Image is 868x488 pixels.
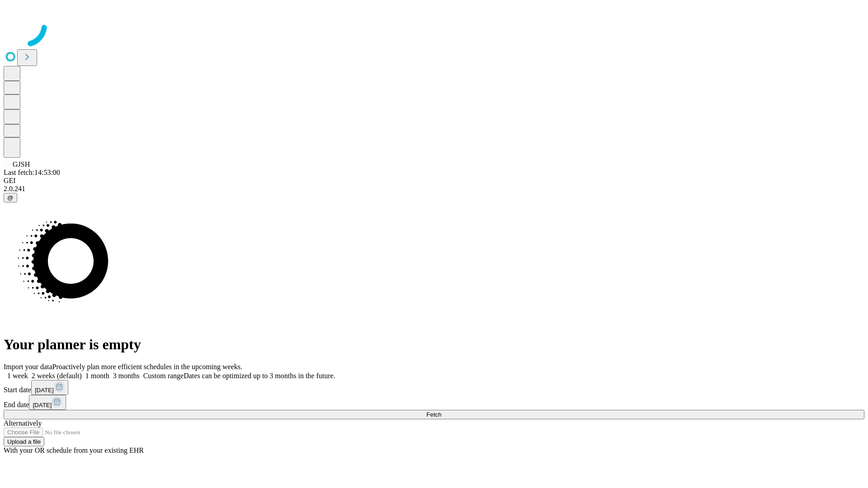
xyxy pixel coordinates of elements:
[32,372,82,380] span: 2 weeks (default)
[113,372,140,380] span: 3 months
[4,419,42,427] span: Alternatively
[52,363,242,371] span: Proactively plan more efficient schedules in the upcoming weeks.
[143,372,184,380] span: Custom range
[4,363,52,371] span: Import your data
[7,194,14,201] span: @
[4,185,864,193] div: 2.0.241
[33,402,52,408] span: [DATE]
[184,372,335,380] span: Dates can be optimized up to 3 months in the future.
[29,395,66,410] button: [DATE]
[4,380,864,395] div: Start date
[4,395,864,410] div: End date
[4,193,17,202] button: @
[7,372,28,380] span: 1 week
[35,387,54,394] span: [DATE]
[4,177,864,185] div: GEI
[4,336,864,353] h1: Your planner is empty
[31,380,68,395] button: [DATE]
[4,446,144,454] span: With your OR schedule from your existing EHR
[85,372,109,380] span: 1 month
[4,410,864,419] button: Fetch
[426,411,441,418] span: Fetch
[13,160,30,168] span: GJSH
[4,169,60,176] span: Last fetch: 14:53:00
[4,437,44,446] button: Upload a file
